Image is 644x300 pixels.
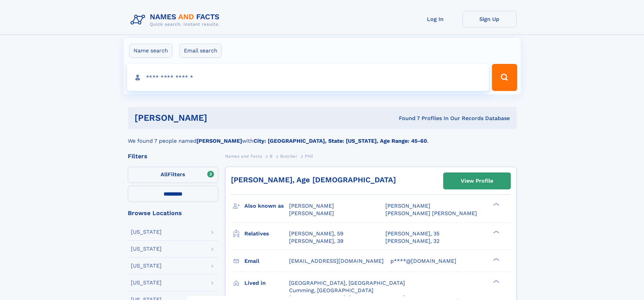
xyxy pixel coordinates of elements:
[225,152,262,160] a: Names and Facts
[128,153,218,159] div: Filters
[280,154,297,159] span: Butcher
[196,138,242,144] b: [PERSON_NAME]
[492,279,500,283] div: ❯
[289,237,343,245] a: [PERSON_NAME], 39
[161,171,168,178] span: All
[244,255,289,267] h3: Email
[492,64,517,91] button: Search Button
[492,230,500,234] div: ❯
[128,210,218,216] div: Browse Locations
[135,114,303,122] h1: [PERSON_NAME]
[289,203,334,209] span: [PERSON_NAME]
[270,154,273,159] span: B
[131,246,162,252] div: [US_STATE]
[128,167,218,183] label: Filters
[244,277,289,289] h3: Lived in
[492,202,500,207] div: ❯
[492,257,500,261] div: ❯
[289,230,343,237] a: [PERSON_NAME], 59
[305,154,313,159] span: Phil
[231,176,396,184] a: [PERSON_NAME], Age [DEMOGRAPHIC_DATA]
[244,228,289,239] h3: Relatives
[289,287,374,294] span: Cumming, [GEOGRAPHIC_DATA]
[408,11,462,27] a: Log In
[444,173,510,189] a: View Profile
[385,237,439,245] a: [PERSON_NAME], 32
[131,280,162,285] div: [US_STATE]
[127,64,489,91] input: search input
[462,11,517,27] a: Sign Up
[289,210,334,216] span: [PERSON_NAME]
[461,173,493,189] div: View Profile
[385,203,430,209] span: [PERSON_NAME]
[385,210,477,216] span: [PERSON_NAME] [PERSON_NAME]
[128,11,225,29] img: Logo Names and Facts
[270,152,273,160] a: B
[303,115,510,122] div: Found 7 Profiles In Our Records Database
[289,280,405,286] span: [GEOGRAPHIC_DATA], [GEOGRAPHIC_DATA]
[131,263,162,269] div: [US_STATE]
[254,138,427,144] b: City: [GEOGRAPHIC_DATA], State: [US_STATE], Age Range: 45-60
[128,129,517,145] div: We found 7 people named with .
[131,229,162,235] div: [US_STATE]
[385,230,439,237] a: [PERSON_NAME], 35
[180,44,222,58] label: Email search
[289,258,384,264] span: [EMAIL_ADDRESS][DOMAIN_NAME]
[280,152,297,160] a: Butcher
[129,44,172,58] label: Name search
[244,200,289,212] h3: Also known as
